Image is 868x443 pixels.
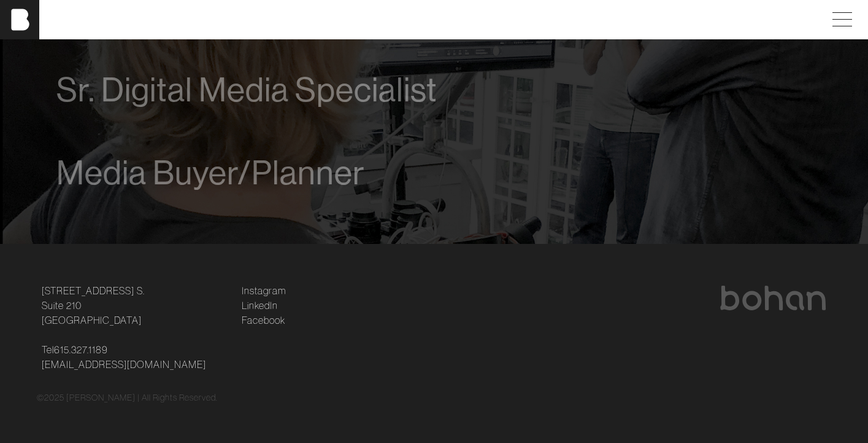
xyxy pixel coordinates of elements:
div: © 2025 [37,391,832,404]
a: Instagram [242,283,286,298]
a: [STREET_ADDRESS] S.Suite 210[GEOGRAPHIC_DATA] [42,283,145,327]
a: Facebook [242,313,285,327]
p: [PERSON_NAME] | All Rights Reserved. [66,391,218,404]
a: 615.327.1189 [54,342,108,357]
span: Sr. Digital Media Specialist [56,71,437,109]
a: LinkedIn [242,298,278,313]
p: Tel [42,342,227,372]
a: [EMAIL_ADDRESS][DOMAIN_NAME] [42,357,206,372]
img: bohan logo [719,286,827,310]
span: Media Buyer/Planner [56,154,365,192]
